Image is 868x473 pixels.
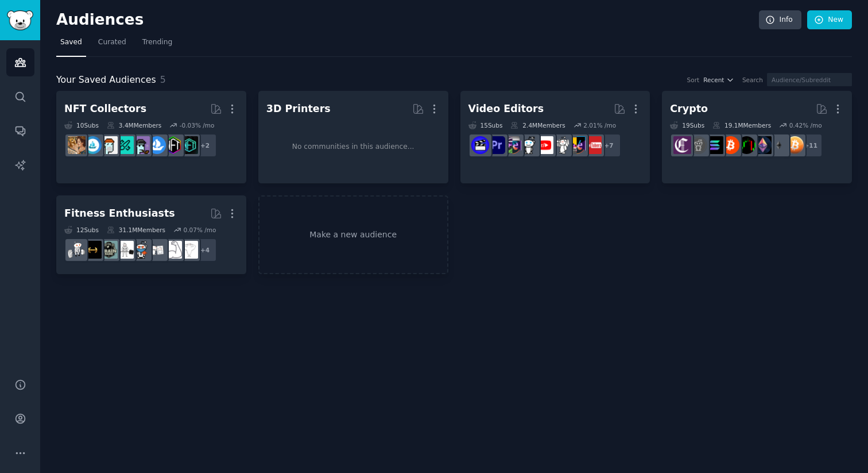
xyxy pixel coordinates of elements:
[7,10,33,30] img: GummySearch logo
[687,76,700,84] div: Sort
[703,76,734,84] button: Recent
[706,136,723,154] img: solana
[116,136,134,154] img: NFTMarketplace
[460,91,650,183] a: Video Editors15Subs2.4MMembers2.01% /mo+7NewTubersVideoEditingvideographyyoutubersgoproeditorspre...
[520,136,537,154] img: gopro
[180,136,198,154] img: NFT
[799,133,823,157] div: + 11
[56,11,759,29] h2: Audiences
[670,102,708,116] div: Crypto
[107,226,165,234] div: 31.1M Members
[292,142,414,152] div: No communities in this audience...
[64,226,99,234] div: 12 Sub s
[180,121,215,129] div: -0.03 % /mo
[789,121,822,129] div: 0.42 % /mo
[116,241,134,259] img: GYM
[56,91,246,183] a: NFT Collectors10Subs3.4MMembers-0.03% /mo+2NFTNFTsMarketplaceopenseaNFTExchangeNFTMarketplaceNFTm...
[597,133,621,157] div: + 7
[742,76,763,84] div: Search
[754,136,772,154] img: ethtrader
[56,73,156,87] span: Your Saved Audiences
[258,195,448,274] a: Make a new audience
[738,136,755,154] img: CryptoMarkets
[164,136,182,154] img: NFTsMarketplace
[68,241,86,259] img: weightroom
[193,238,217,262] div: + 4
[148,241,166,259] img: loseit
[142,37,172,48] span: Trending
[487,136,505,154] img: premiere
[56,33,86,57] a: Saved
[64,102,146,116] div: NFT Collectors
[60,37,82,48] span: Saved
[94,33,130,57] a: Curated
[148,136,166,154] img: opensea
[583,121,616,129] div: 2.01 % /mo
[703,76,724,84] span: Recent
[266,102,331,116] div: 3D Printers
[84,136,102,154] img: OpenSeaNFT
[64,206,175,221] div: Fitness Enthusiasts
[100,136,118,154] img: NFTmarket
[786,136,804,154] img: Bitcoin
[468,121,503,129] div: 15 Sub s
[770,136,788,154] img: ethereum
[98,37,126,48] span: Curated
[100,241,118,259] img: GymMotivation
[138,33,176,57] a: Trending
[84,241,102,259] img: workout
[673,136,691,154] img: Crypto_Currency_News
[584,136,602,154] img: NewTubers
[64,121,99,129] div: 10 Sub s
[503,136,521,154] img: editors
[193,133,217,157] div: + 2
[132,136,150,154] img: NFTExchange
[689,136,707,154] img: CryptoCurrencies
[183,226,216,234] div: 0.07 % /mo
[552,136,569,154] img: videography
[568,136,586,154] img: VideoEditing
[471,136,489,154] img: VideoEditors
[712,121,771,129] div: 19.1M Members
[722,136,739,154] img: BitcoinBeginners
[107,121,161,129] div: 3.4M Members
[164,241,182,259] img: strength_training
[68,136,86,154] img: CryptoArt
[56,195,246,274] a: Fitness Enthusiasts12Subs31.1MMembers0.07% /mo+4Fitnessstrength_trainingloseitHealthGYMGymMotivat...
[468,102,544,116] div: Video Editors
[132,241,150,259] img: Health
[767,73,852,86] input: Audience/Subreddit
[807,10,852,30] a: New
[662,91,852,183] a: Crypto19Subs19.1MMembers0.42% /mo+11BitcoinethereumethtraderCryptoMarketsBitcoinBeginnerssolanaCr...
[670,121,704,129] div: 19 Sub s
[536,136,553,154] img: youtubers
[160,74,166,85] span: 5
[759,10,801,30] a: Info
[510,121,565,129] div: 2.4M Members
[258,91,448,183] a: 3D PrintersNo communities in this audience...
[180,241,198,259] img: Fitness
